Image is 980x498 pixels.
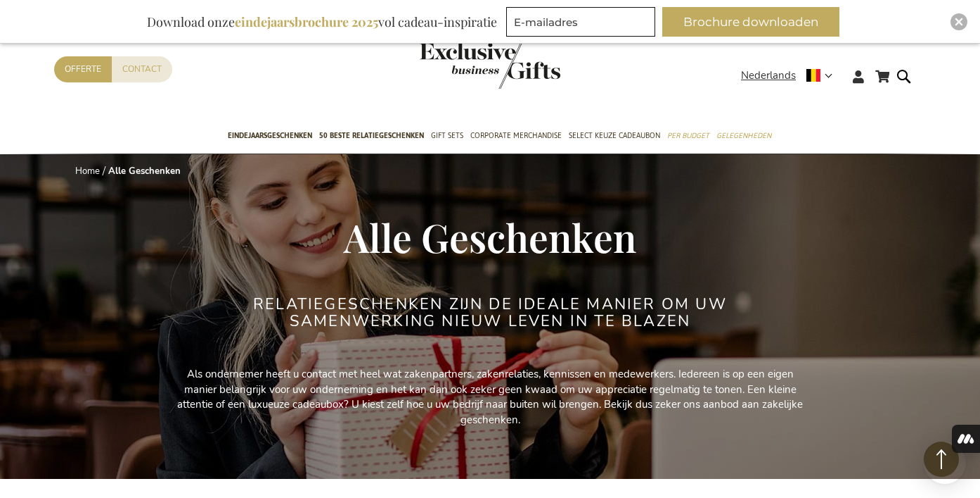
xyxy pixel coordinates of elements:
[431,128,463,143] span: Gift Sets
[108,165,181,178] strong: Alle Geschenken
[716,128,771,143] span: Gelegenheden
[112,56,172,82] a: Contact
[420,42,490,89] a: store logo
[75,165,100,178] a: Home
[506,7,659,41] form: marketing offers and promotions
[955,18,963,26] img: Close
[569,128,660,143] span: Select Keuze Cadeaubon
[741,68,796,84] span: Nederlands
[924,442,966,484] iframe: belco-activator-frame
[470,128,562,143] span: Corporate Merchandise
[226,296,754,330] h2: Relatiegeschenken zijn de ideale manier om uw samenwerking nieuw leven in te blazen
[420,42,560,89] img: Exclusive Business gifts logo
[950,13,967,30] div: Close
[235,13,378,30] b: eindejaarsbrochure 2025
[667,128,709,143] span: Per Budget
[506,7,655,37] input: E-mailadres
[662,7,839,37] button: Brochure downloaden
[141,7,503,37] div: Download onze vol cadeau-inspiratie
[174,367,806,428] p: Als ondernemer heeft u contact met heel wat zakenpartners, zakenrelaties, kennissen en medewerker...
[54,56,112,82] a: Offerte
[344,211,636,263] span: Alle Geschenken
[319,128,424,143] span: 50 beste relatiegeschenken
[741,68,842,84] div: Nederlands
[228,128,312,143] span: Eindejaarsgeschenken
